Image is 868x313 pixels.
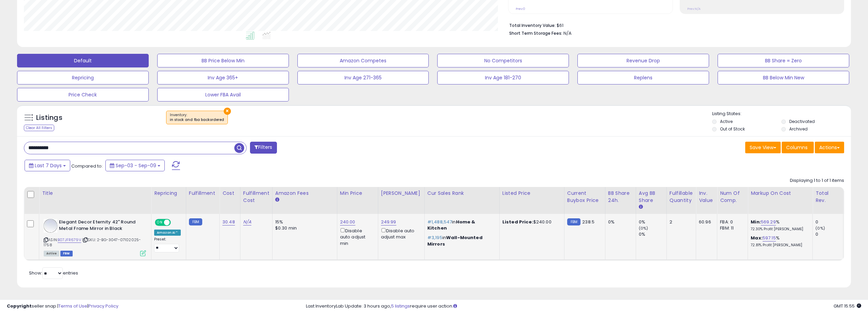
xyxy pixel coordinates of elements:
span: Sep-03 - Sep-09 [116,162,156,169]
b: Min: [751,219,761,225]
p: 72.30% Profit [PERSON_NAME] [751,227,807,232]
b: Listed Price: [502,219,533,225]
div: [PERSON_NAME] [381,190,422,197]
div: Disable auto adjust max [381,227,419,240]
div: Last InventoryLab Update: 3 hours ago, require user action. [306,303,861,310]
div: Cost [222,190,237,197]
a: 240.00 [340,219,355,225]
div: Amazon Fees [275,190,334,197]
div: Min Price [340,190,375,197]
span: Last 7 Days [35,162,62,169]
b: Total Inventory Value: [509,22,556,28]
div: % [751,219,807,232]
label: Archived [789,126,808,132]
small: FBM [567,218,580,225]
p: Listing States: [712,111,851,117]
div: Displaying 1 to 1 of 1 items [790,177,844,184]
div: 0% [608,219,631,225]
th: The percentage added to the cost of goods (COGS) that forms the calculator for Min & Max prices. [748,187,813,214]
div: Title [42,190,148,197]
div: 0 [815,231,843,237]
span: Home & Kitchen [427,219,475,231]
button: Revenue Drop [577,54,709,67]
div: 60.96 [699,219,712,225]
a: B07JFR679V [58,237,81,243]
div: Fulfillment Cost [243,190,269,204]
button: Actions [815,142,844,153]
button: BB Below Min New [718,71,849,84]
button: Inv Age 365+ [157,71,289,84]
span: Compared to: [71,163,103,169]
div: 0% [639,219,666,225]
small: Amazon Fees. [275,197,279,203]
label: Deactivated [789,119,815,124]
button: Save View [745,142,781,153]
button: Sep-03 - Sep-09 [105,160,165,171]
p: in [427,219,494,231]
button: Amazon Competes [297,54,429,67]
label: Active [720,119,733,124]
h5: Listings [36,113,62,123]
div: ASIN: [44,219,146,255]
div: Repricing [154,190,183,197]
b: Max: [751,235,763,241]
b: Short Term Storage Fees: [509,30,562,36]
img: 31Qmcpe5CoL._SL40_.jpg [44,219,57,233]
span: #1,488,547 [427,219,452,225]
div: BB Share 24h. [608,190,633,204]
span: Inventory : [170,112,224,123]
button: Last 7 Days [25,160,70,171]
div: seller snap | | [7,303,118,310]
div: Total Rev. [815,190,840,204]
div: Cur Sales Rank [427,190,497,197]
div: Current Buybox Price [567,190,602,204]
span: 2025-09-17 15:55 GMT [834,303,861,309]
button: Default [17,54,149,67]
b: Elegant Decor Eternity 42" Round Metal Frame Mirror in Black [59,219,142,233]
div: 2 [670,219,691,225]
small: Prev: N/A [687,7,701,11]
button: No Competitors [437,54,569,67]
li: $61 [509,21,839,29]
div: % [751,235,807,248]
span: Show: entries [29,270,78,276]
button: Columns [782,142,814,153]
span: All listings currently available for purchase on Amazon [44,251,59,256]
small: Prev: 0 [516,7,525,11]
a: 569.29 [761,219,776,225]
div: Fulfillment [189,190,217,197]
div: $0.30 min [275,225,332,231]
div: 15% [275,219,332,225]
span: Columns [786,144,808,151]
div: Amazon AI * [154,230,181,236]
small: (0%) [639,225,648,231]
div: FBA: 0 [720,219,742,225]
a: 597.15 [763,235,776,241]
div: Preset: [154,237,181,252]
div: Num of Comp. [720,190,745,204]
span: FBM [60,251,73,256]
button: Filters [250,142,277,154]
a: 30.48 [222,219,235,225]
small: (0%) [815,225,825,231]
button: BB Price Below Min [157,54,289,67]
div: $240.00 [502,219,559,225]
a: Terms of Use [58,303,87,309]
button: Lower FBA Avail [157,88,289,101]
div: Listed Price [502,190,561,197]
span: OFF [170,220,181,225]
button: Price Check [17,88,149,101]
div: Clear All Filters [24,125,54,131]
div: Fulfillable Quantity [670,190,693,204]
div: FBM: 11 [720,225,742,231]
div: in stock and fba backordered [170,118,224,122]
span: 238.5 [582,219,594,225]
label: Out of Stock [720,126,745,132]
strong: Copyright [7,303,32,309]
a: 249.99 [381,219,396,225]
span: | SKU: 2-BG-3047-07102025-1758 [44,237,141,247]
a: N/A [243,219,251,225]
button: BB Share = Zero [718,54,849,67]
div: Inv. value [699,190,714,204]
div: Disable auto adjust min [340,227,373,247]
